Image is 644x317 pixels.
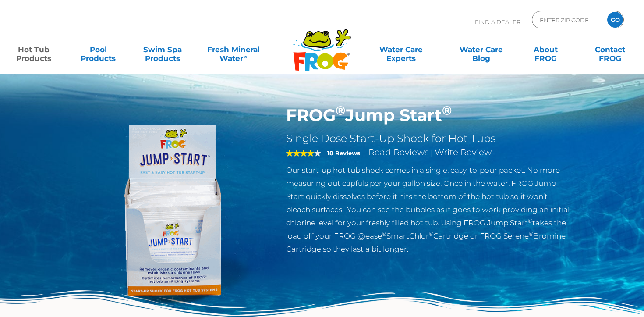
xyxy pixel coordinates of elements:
[529,231,533,237] sup: ®
[202,41,265,58] a: Fresh MineralWater∞
[9,41,59,58] a: Hot TubProducts
[72,105,273,306] img: jump-start.png
[286,105,572,125] h1: FROG Jump Start
[382,231,386,237] sup: ®
[435,147,492,157] a: Write Review
[361,41,442,58] a: Water CareExperts
[368,147,429,157] a: Read Reviews
[431,149,433,157] span: |
[456,41,506,58] a: Water CareBlog
[286,150,314,157] span: 4
[475,11,520,33] p: Find A Dealer
[520,41,570,58] a: AboutFROG
[286,164,572,256] p: Our start-up hot tub shock comes in a single, easy-to-pour packet. No more measuring out capfuls ...
[528,217,532,224] sup: ®
[138,41,188,58] a: Swim SpaProducts
[288,18,356,71] img: Frog Products Logo
[585,41,635,58] a: ContactFROG
[442,103,452,118] sup: ®
[243,53,247,60] sup: ∞
[336,103,345,118] sup: ®
[327,150,360,157] strong: 18 Reviews
[73,41,123,58] a: PoolProducts
[607,12,623,28] input: GO
[429,231,433,237] sup: ®
[286,132,572,145] h2: Single Dose Start-Up Shock for Hot Tubs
